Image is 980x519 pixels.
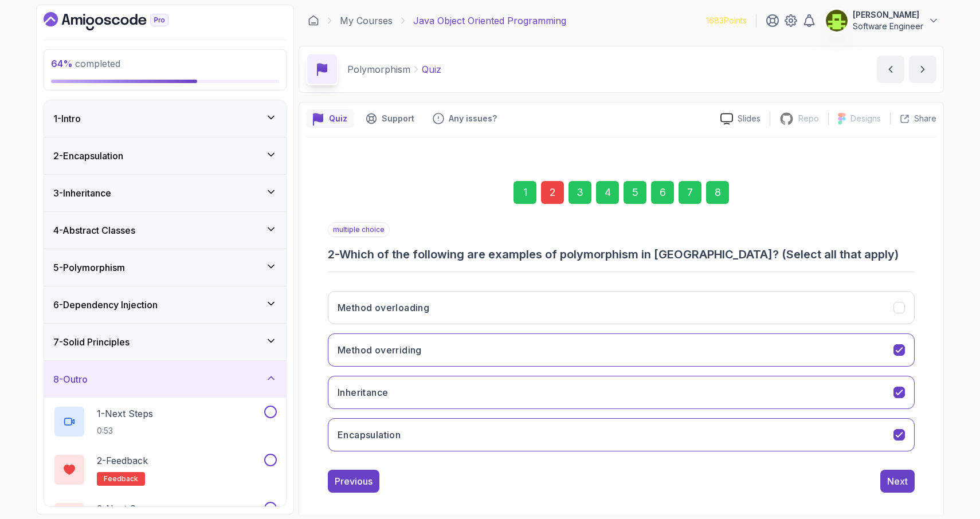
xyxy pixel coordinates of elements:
p: Any issues? [449,113,497,124]
button: Inheritance [328,376,915,409]
p: 1 - Next Steps [97,407,153,420]
button: 1-Intro [44,100,286,137]
h3: 2 - Encapsulation [53,149,123,163]
p: Java Object Oriented Programming [413,14,566,27]
button: 7-Solid Principles [44,324,286,360]
p: Designs [850,113,881,124]
div: 1 [513,181,536,204]
button: 6-Dependency Injection [44,286,286,323]
span: 64 % [51,58,73,69]
div: Next [887,474,908,488]
p: Quiz [329,113,347,124]
button: Support button [359,109,421,128]
h3: Encapsulation [338,428,401,442]
a: My Courses [340,14,393,27]
span: completed [51,58,120,69]
p: Repo [798,113,819,124]
button: 2-Feedbackfeedback [53,454,277,486]
button: Share [890,113,936,124]
a: Slides [711,113,770,125]
p: Slides [738,113,761,124]
p: Share [914,113,936,124]
h3: 4 - Abstract Classes [53,223,135,237]
img: user profile image [826,10,848,32]
p: multiple choice [328,222,390,237]
button: 3-Inheritance [44,175,286,211]
button: Method overriding [328,333,915,367]
div: 5 [624,181,646,204]
button: 8-Outro [44,361,286,398]
div: 3 [569,181,591,204]
h3: Method overloading [338,301,429,314]
button: 2-Encapsulation [44,137,286,174]
button: next content [909,56,936,83]
p: 3 - Next Course [97,502,161,516]
h3: 7 - Solid Principles [53,335,130,349]
button: quiz button [306,109,354,128]
p: Quiz [422,62,441,76]
h3: Method overriding [338,343,422,357]
h3: 3 - Inheritance [53,186,111,200]
p: Support [382,113,414,124]
button: Next [880,470,915,493]
h3: 5 - Polymorphism [53,261,125,274]
p: 1683 Points [706,15,747,26]
p: 0:53 [97,425,153,437]
button: previous content [877,56,904,83]
div: Previous [335,474,373,488]
p: 2 - Feedback [97,454,148,467]
button: 4-Abstract Classes [44,212,286,249]
p: Software Engineer [853,21,923,32]
button: 1-Next Steps0:53 [53,406,277,438]
button: Feedback button [426,109,504,128]
h3: 8 - Outro [53,372,88,386]
p: [PERSON_NAME] [853,9,923,21]
div: 8 [706,181,729,204]
div: 2 [541,181,564,204]
div: 6 [651,181,674,204]
h3: Inheritance [338,386,388,399]
div: 4 [596,181,619,204]
button: Previous [328,470,379,493]
button: Method overloading [328,291,915,324]
a: Dashboard [44,12,195,30]
h3: 2 - Which of the following are examples of polymorphism in [GEOGRAPHIC_DATA]? (Select all that ap... [328,246,915,262]
div: 7 [679,181,701,204]
p: Polymorphism [347,62,410,76]
button: 5-Polymorphism [44,249,286,286]
button: user profile image[PERSON_NAME]Software Engineer [825,9,939,32]
h3: 1 - Intro [53,112,81,125]
h3: 6 - Dependency Injection [53,298,158,312]
span: feedback [104,474,138,483]
button: Encapsulation [328,418,915,451]
a: Dashboard [308,15,319,26]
